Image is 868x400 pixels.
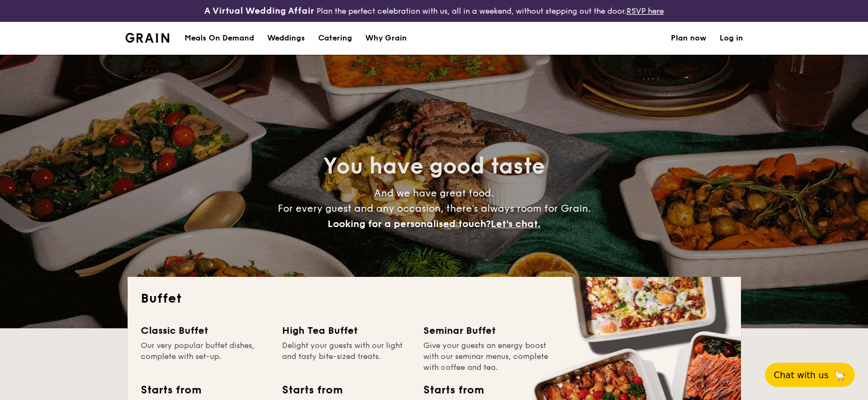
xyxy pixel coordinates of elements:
span: And we have great food. For every guest and any occasion, there’s always room for Grain. [278,187,591,230]
span: Chat with us [774,370,829,380]
div: Meals On Demand [185,22,254,55]
span: Looking for a personalised touch? [327,218,491,230]
a: Meals On Demand [178,22,261,55]
a: Log in [720,22,743,55]
div: Seminar Buffet [423,323,551,338]
div: High Tea Buffet [282,323,410,338]
button: Chat with us🦙 [765,363,855,387]
a: Catering [312,22,359,55]
span: Let's chat. [491,218,541,230]
h2: Buffet [141,290,728,308]
a: Why Grain [359,22,413,55]
div: Give your guests an energy boost with our seminar menus, complete with coffee and tea. [423,340,551,373]
a: Plan now [671,22,706,55]
div: Classic Buffet [141,323,269,338]
span: You have good taste [323,153,545,179]
div: Why Grain [365,22,407,55]
div: Starts from [423,382,483,398]
img: Grain [125,33,170,43]
h1: Catering [318,22,352,55]
div: Weddings [267,22,305,55]
h4: A Virtual Wedding Affair [204,4,314,18]
span: 🦙 [833,369,846,381]
a: Weddings [261,22,312,55]
div: Starts from [282,382,342,398]
a: RSVP here [626,7,664,16]
div: Starts from [141,382,200,398]
div: Our very popular buffet dishes, complete with set-up. [141,340,269,373]
div: Plan the perfect celebration with us, all in a weekend, without stepping out the door. [145,4,723,18]
a: Logotype [125,33,170,43]
div: Delight your guests with our light and tasty bite-sized treats. [282,340,410,373]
